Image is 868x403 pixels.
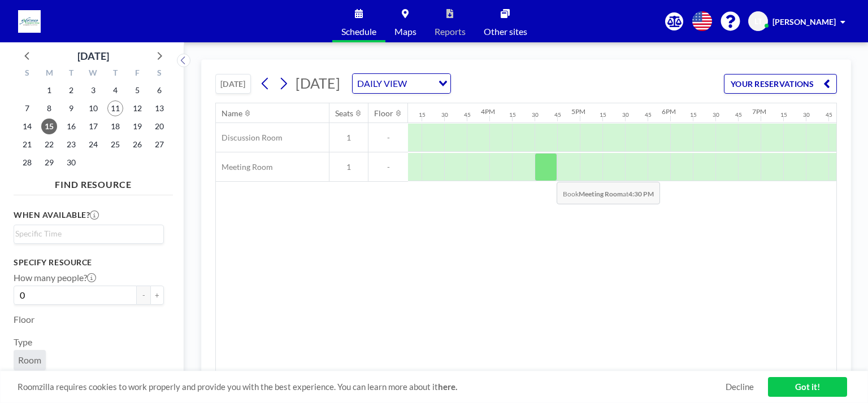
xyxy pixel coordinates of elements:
span: Monday, September 8, 2025 [41,100,57,116]
span: Monday, September 29, 2025 [41,155,57,170]
span: [PERSON_NAME] [772,17,836,27]
span: 1 [329,133,368,143]
div: Seats [335,108,353,119]
span: Saturday, September 20, 2025 [151,119,167,134]
span: Roomzilla requires cookies to work properly and provide you with the best experience. You can lea... [18,382,726,392]
div: 30 [713,111,719,119]
div: F [126,67,148,81]
div: 45 [464,111,471,119]
label: How many people? [14,272,96,283]
div: [DATE] [77,48,109,64]
div: 15 [509,111,516,119]
a: Got it! [768,377,847,397]
div: 45 [826,111,832,119]
input: Search for option [15,227,157,240]
div: 45 [735,111,742,119]
div: 30 [441,111,448,119]
div: Floor [374,108,393,119]
div: S [16,67,38,81]
span: Thursday, September 18, 2025 [107,119,123,134]
div: T [104,67,126,81]
span: Maps [394,27,416,36]
a: Decline [726,382,754,392]
div: 15 [780,111,787,119]
span: Wednesday, September 10, 2025 [85,100,101,116]
span: Tuesday, September 30, 2025 [63,155,79,170]
span: Monday, September 1, 2025 [41,82,57,98]
span: Schedule [341,27,376,36]
span: Saturday, September 27, 2025 [151,137,167,152]
div: W [83,67,105,81]
span: 1 [329,162,368,172]
span: [DATE] [296,75,340,91]
span: Saturday, September 13, 2025 [151,100,167,116]
div: 5PM [571,107,585,116]
b: 4:30 PM [628,190,654,198]
span: Thursday, September 11, 2025 [107,100,123,116]
span: Thursday, September 4, 2025 [107,82,123,98]
div: Name [222,108,242,119]
span: Sunday, September 7, 2025 [19,100,35,116]
div: 15 [690,111,697,119]
span: Monday, September 22, 2025 [41,137,57,152]
div: 30 [803,111,810,119]
span: Sunday, September 14, 2025 [19,119,35,134]
span: Book at [557,182,660,204]
button: - [137,286,150,305]
div: S [148,67,170,81]
span: Saturday, September 6, 2025 [151,82,167,98]
span: - [368,162,408,172]
div: 45 [645,111,652,119]
div: Search for option [353,74,450,93]
label: Floor [14,314,34,325]
b: Meeting Room [579,190,623,198]
span: Tuesday, September 2, 2025 [63,82,79,98]
h4: FIND RESOURCE [14,174,173,190]
span: Sunday, September 21, 2025 [19,137,35,152]
a: here. [438,382,457,392]
span: Monday, September 15, 2025 [41,119,57,134]
div: 30 [532,111,539,119]
span: Friday, September 19, 2025 [129,119,145,134]
span: Friday, September 12, 2025 [129,100,145,116]
div: Search for option [14,225,163,242]
span: Wednesday, September 24, 2025 [85,137,101,152]
div: 6PM [662,107,676,116]
div: 15 [600,111,606,119]
span: Wednesday, September 3, 2025 [85,82,101,98]
div: 15 [419,111,426,119]
span: Tuesday, September 16, 2025 [63,119,79,134]
div: 4PM [481,107,495,116]
div: M [38,67,60,81]
span: Thursday, September 25, 2025 [107,137,123,152]
span: DAILY VIEW [355,76,409,91]
span: Meeting Room [216,162,273,172]
span: Tuesday, September 9, 2025 [63,100,79,116]
span: LT [754,16,762,27]
span: Wednesday, September 17, 2025 [85,119,101,134]
span: Sunday, September 28, 2025 [19,155,35,170]
span: Friday, September 26, 2025 [129,137,145,152]
button: YOUR RESERVATIONS [724,74,837,94]
img: organization-logo [18,10,41,33]
span: - [368,133,408,143]
span: Tuesday, September 23, 2025 [63,137,79,152]
span: Other sites [484,27,527,36]
h3: Specify resource [14,257,164,268]
span: Reports [435,27,466,36]
button: [DATE] [215,74,251,94]
label: Type [14,336,32,348]
div: 30 [622,111,629,119]
button: + [150,286,164,305]
span: Discussion Room [216,133,283,143]
span: Friday, September 5, 2025 [129,82,145,98]
div: 45 [554,111,561,119]
span: Room [18,354,41,366]
div: T [60,67,83,81]
input: Search for option [410,76,432,91]
div: 7PM [752,107,766,116]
